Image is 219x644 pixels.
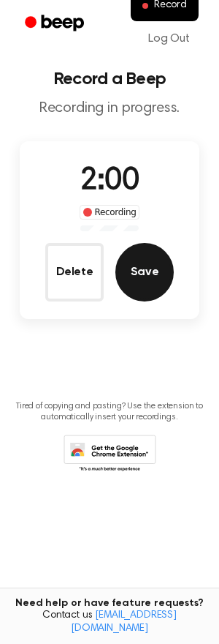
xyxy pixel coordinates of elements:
p: Tired of copying and pasting? Use the extension to automatically insert your recordings. [12,401,207,423]
h1: Record a Beep [12,70,207,88]
p: Recording in progress. [12,100,207,118]
a: [EMAIL_ADDRESS][DOMAIN_NAME] [71,610,177,634]
button: Save Audio Record [115,243,174,302]
a: Log Out [134,21,204,56]
a: Beep [15,10,97,38]
span: 2:00 [80,166,139,197]
span: Contact us [9,610,210,635]
button: Delete Audio Record [45,243,104,302]
div: Recording [80,205,140,220]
